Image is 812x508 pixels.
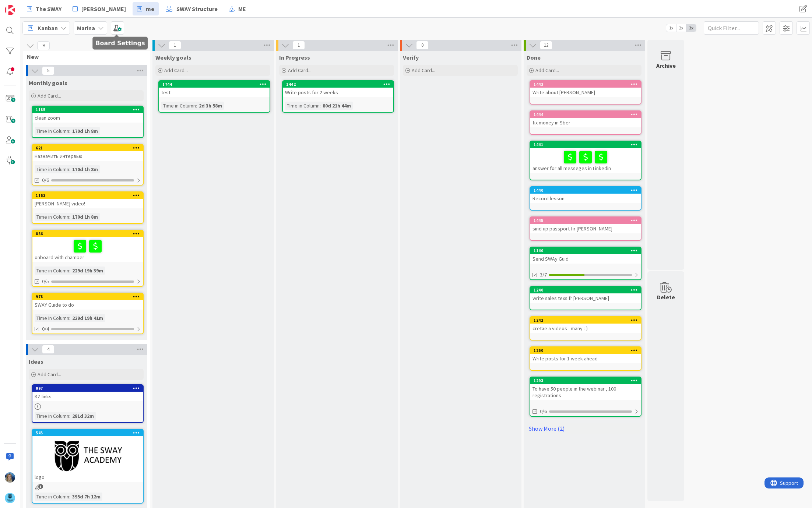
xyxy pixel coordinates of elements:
div: 395d 7h 12m [70,493,102,501]
span: : [69,314,70,322]
div: 1443 [530,81,641,88]
div: 1240 [534,287,641,293]
img: avatar [5,493,15,503]
div: 621 [36,145,143,151]
span: 0/6 [42,176,49,184]
div: clean zoom [32,113,143,123]
span: 1 [169,41,181,50]
div: 1185 [32,106,143,113]
span: me [146,4,154,13]
div: Time in Column [35,493,69,501]
div: 1445 [530,217,641,224]
div: 1444fix money in Sber [530,111,641,127]
img: MA [5,472,15,483]
input: Quick Filter... [704,21,759,35]
div: 1445sind up passport fir [PERSON_NAME] [530,217,641,233]
span: 12 [540,41,552,50]
div: 1440 [530,187,641,194]
span: 0 [416,41,429,50]
h5: Board Settings [95,40,145,47]
div: 997 [32,385,143,392]
span: Add Card... [38,371,61,378]
div: 978SWAY Guide to do [32,293,143,310]
span: Support [15,1,34,10]
div: Send SWAy Guid [530,254,641,264]
div: 1242 [530,317,641,324]
div: fix money in Sber [530,118,641,127]
span: SWAY Structure [176,4,218,13]
div: 229d 19h 39m [70,267,105,275]
span: : [69,165,70,173]
div: Write posts for 2 weeks [283,88,393,97]
div: Time in Column [35,165,69,173]
div: 978 [32,293,143,300]
div: 1443Write about [PERSON_NAME] [530,81,641,97]
div: 2d 3h 58m [197,102,224,110]
div: sind up passport fir [PERSON_NAME] [530,224,641,233]
div: KZ links [32,392,143,401]
div: 886 [32,230,143,237]
span: : [69,267,70,275]
div: 1293 [530,377,641,384]
div: Write posts for 1 week ahead [530,354,641,363]
div: 1442 [283,81,393,88]
span: In Progress [279,54,310,61]
b: Marina [77,24,95,32]
div: 170d 1h 8m [70,213,100,221]
div: Time in Column [35,213,69,221]
div: answer for all messeges in Linkedin [530,148,641,173]
a: ME [224,2,250,15]
span: Kanban [38,24,58,32]
span: : [196,102,197,110]
span: 4 [42,345,55,354]
span: Verify [403,54,419,61]
span: 0/6 [540,408,547,415]
div: Назначить интервью [32,151,143,161]
div: SWAY Guide to do [32,300,143,310]
div: 1444 [530,111,641,118]
div: 1744 [159,81,270,88]
div: 1293To have 50 people in the webinar , 100 registrations [530,377,641,400]
div: 1242cretae a videos - many :-) [530,317,641,333]
div: 1163[PERSON_NAME] video! [32,192,143,208]
img: Visit kanbanzone.com [5,5,15,15]
span: 3/7 [540,271,547,279]
span: 3 [38,484,43,489]
div: To have 50 people in the webinar , 100 registrations [530,384,641,400]
span: 1 [292,41,305,50]
div: write sales texs fr [PERSON_NAME] [530,293,641,303]
div: 1441 [534,142,641,147]
div: 997 [36,386,143,391]
div: 886 [36,231,143,236]
span: 9 [37,41,50,50]
div: 1744 [162,82,270,87]
div: 1442 [286,82,393,87]
div: 621Назначить интервью [32,145,143,161]
span: Add Card... [38,92,61,99]
div: logo [32,472,143,482]
div: 1240write sales texs fr [PERSON_NAME] [530,287,641,303]
span: Ideas [29,358,43,365]
div: 545 [36,430,143,435]
div: 1260 [534,348,641,353]
a: Show More (2) [527,423,641,434]
div: 1163 [36,193,143,198]
span: : [69,127,70,135]
div: Write about [PERSON_NAME] [530,88,641,97]
span: The SWAY [36,4,61,13]
div: 978 [36,294,143,299]
div: Archive [656,61,676,70]
div: Time in Column [161,102,196,110]
div: 1185 [36,107,143,112]
div: Time in Column [285,102,320,110]
div: 997KZ links [32,385,143,401]
div: 1442Write posts for 2 weeks [283,81,393,97]
a: [PERSON_NAME] [68,2,130,15]
span: Add Card... [288,67,312,74]
span: : [320,102,321,110]
div: 1441answer for all messeges in Linkedin [530,141,641,173]
span: 5 [42,66,55,75]
div: 170d 1h 8m [70,127,100,135]
div: 1293 [534,378,641,383]
span: ME [238,4,246,13]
